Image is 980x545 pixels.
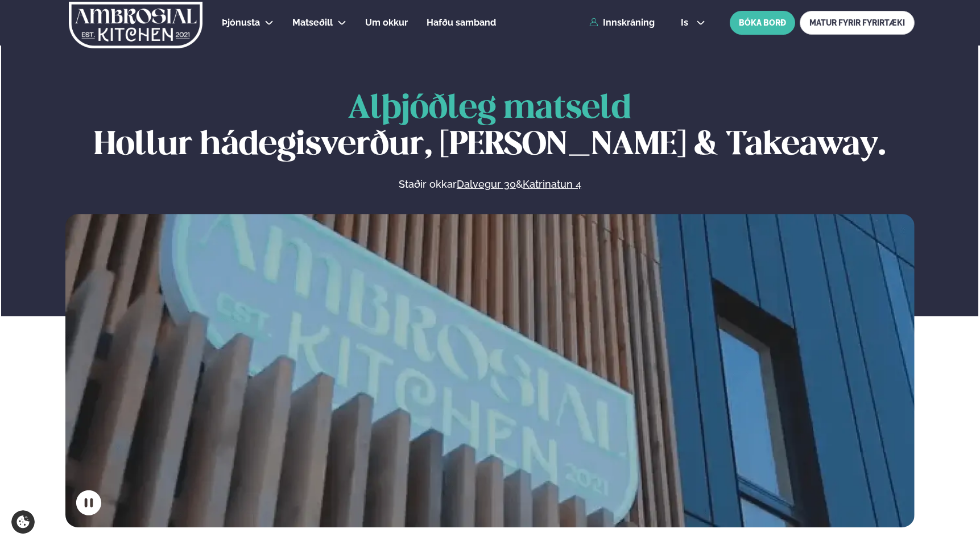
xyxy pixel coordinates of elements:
span: Hafðu samband [427,17,496,28]
a: Þjónusta [222,16,260,30]
p: Staðir okkar & [275,177,705,191]
a: Dalvegur 30 [457,177,516,191]
a: Innskráning [589,18,655,28]
a: Um okkur [365,16,408,30]
span: Þjónusta [222,17,260,28]
a: Matseðill [292,16,333,30]
span: Matseðill [292,17,333,28]
a: Cookie settings [11,510,35,534]
span: Alþjóðleg matseld [348,93,631,125]
button: is [672,18,714,27]
button: BÓKA BORÐ [730,11,795,35]
a: Hafðu samband [427,16,496,30]
a: Katrinatun 4 [523,177,581,191]
span: Um okkur [365,17,408,28]
a: MATUR FYRIR FYRIRTÆKI [800,11,915,35]
img: logo [68,2,204,48]
h1: Hollur hádegisverður, [PERSON_NAME] & Takeaway. [65,91,915,164]
span: is [681,18,692,27]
